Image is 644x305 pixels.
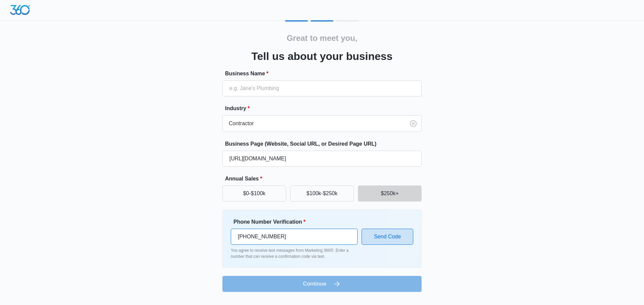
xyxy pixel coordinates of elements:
[252,48,393,64] h3: Tell us about your business
[222,80,422,96] input: e.g. Jane's Plumbing
[287,32,358,44] h2: Great to meet you,
[231,229,358,245] input: Ex. +1-555-555-5555
[233,218,360,226] label: Phone Number Verification
[222,151,422,167] input: e.g. janesplumbing.com
[290,185,354,202] button: $100k-$250k
[408,118,419,129] button: Clear
[225,140,424,148] label: Business Page (Website, Social URL, or Desired Page URL)
[362,229,413,245] button: Send Code
[358,185,422,202] button: $250k+
[225,104,424,112] label: Industry
[225,70,424,78] label: Business Name
[225,175,424,183] label: Annual Sales
[222,185,286,202] button: $0-$100k
[231,247,358,259] p: You agree to receive text messages from Marketing 360®. Enter a number that can receive a confirm...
